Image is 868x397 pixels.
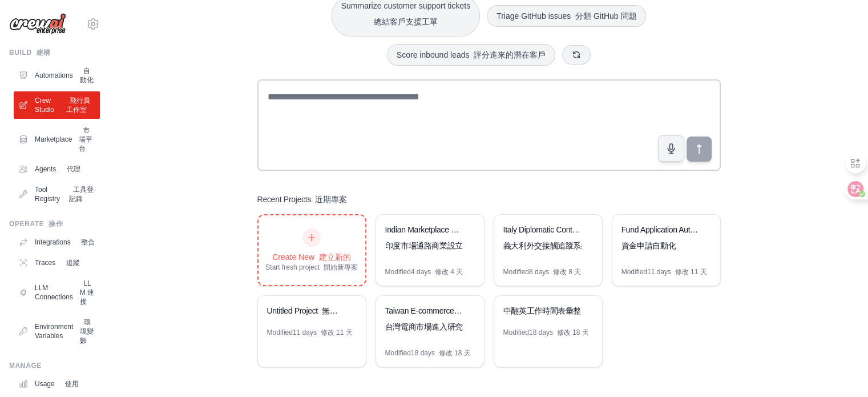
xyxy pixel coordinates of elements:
[385,305,463,337] div: Taiwan E-commerce Market Entry Research
[37,49,51,57] font: 建構
[385,224,463,256] div: Indian Marketplace Business Setup Automation
[658,135,684,162] button: Click to speak your automation idea
[14,274,100,311] a: LLM Connections LLM 連接
[14,160,100,178] a: Agents 代理
[385,267,463,276] div: Modified 4 days
[387,44,555,66] button: Score inbound leads 評分進來的潛在客戶
[562,45,591,65] button: Get new suggestions
[14,254,100,272] a: Traces 追蹤
[319,252,351,262] font: 建立新的
[621,241,676,250] font: 資金申請自動化
[267,305,345,316] div: Untitled Project
[503,328,589,337] div: Modified 18 days
[503,305,582,316] div: 中翻英工作時間表彙整
[267,328,353,337] div: Modified 11 days
[66,259,80,267] font: 追蹤
[69,186,94,203] font: 工具登記錄
[9,13,66,35] img: Logo
[474,50,546,59] font: 評分進來的潛在客戶
[385,241,486,250] font: 印度市場通路商業設立自動化
[14,181,100,208] a: Tool Registry 工具登記錄
[9,361,100,370] div: Manage
[503,224,582,256] div: Italy Diplomatic Contact Tracking System義大利外交接觸追蹤系統
[557,328,589,336] font: 修改 18 天
[811,342,868,397] div: 聊天小工具
[49,220,63,228] font: 操作
[322,306,361,315] font: 無標題專案
[553,268,581,276] font: 修改 8 天
[503,241,589,250] font: 義大利外交接觸追蹤系統
[324,263,358,271] font: 開始新專案
[14,313,100,350] a: Environment Variables 環境變數
[385,322,463,331] font: 台灣電商市場進入研究
[575,11,636,21] font: 分類 GitHub 問題
[315,195,346,204] font: 近期專案
[14,121,100,158] a: Marketplace 市場平台
[621,224,700,256] div: Fund Application Automation
[675,268,707,276] font: 修改 11 天
[435,268,463,276] font: 修改 4 天
[14,91,100,119] a: Crew Studio 飛行員工作室
[80,318,94,344] font: 環境變數
[385,348,471,358] div: Modified 18 days
[257,194,347,205] h3: Recent Projects
[79,126,92,153] font: 市場平台
[503,267,582,276] div: Modified 8 days
[14,233,100,251] a: Integrations 整合
[9,48,100,57] div: Build
[14,375,100,393] a: Usage 使用
[487,5,646,27] button: Triage GitHub issues 分類 GitHub 問題
[80,67,94,84] font: 自動化
[621,267,707,276] div: Modified 11 days
[374,17,438,26] font: 總結客戶支援工單
[265,251,357,263] div: Create New
[9,219,100,228] div: Operate
[65,380,79,388] font: 使用
[80,279,94,306] font: LLM 連接
[439,349,471,357] font: 修改 18 天
[265,263,357,272] div: Start fresh project
[14,62,100,89] a: Automations 自動化
[321,328,353,336] font: 修改 11 天
[811,342,868,397] iframe: Chat Widget
[66,97,91,114] font: 飛行員工作室
[67,165,80,173] font: 代理
[81,238,95,246] font: 整合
